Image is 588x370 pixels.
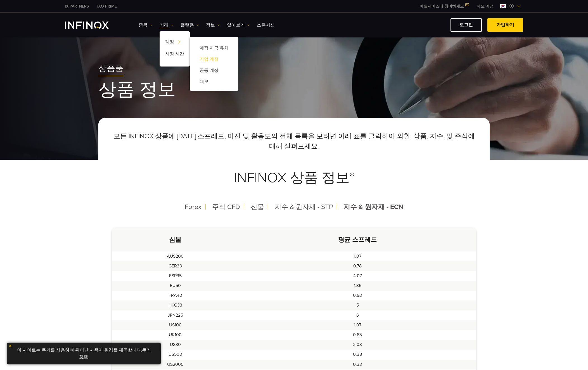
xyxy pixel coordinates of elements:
span: 상품품 [98,63,124,74]
span: ko [506,3,516,10]
td: 0.83 [239,330,476,340]
td: GER30 [112,261,239,271]
span: 주식 CFD [212,203,240,211]
td: 4.07 [239,271,476,281]
a: INFINOX [61,3,93,9]
td: US100 [112,320,239,330]
p: 이 사이트는 쿠키를 사용하여 뛰어난 사용자 환경을 제공합니다. . [10,345,158,362]
td: 1.07 [239,252,476,261]
td: ESP35 [112,271,239,281]
span: 지수 & 원자재 - ECN [343,203,403,211]
td: HKG33 [112,300,239,310]
a: 플랫폼 [181,22,199,29]
td: 1.07 [239,320,476,330]
a: 공동 계정 [195,65,233,76]
span: 지수 & 원자재 - STP [275,203,333,211]
a: 메일서비스에 참여하세요 [416,4,473,9]
td: 0.93 [239,291,476,300]
td: US30 [112,340,239,350]
td: EU50 [112,281,239,291]
th: 심볼 [112,228,239,252]
th: 평균 스프레드 [239,228,476,252]
a: 데모 [195,76,233,87]
td: 0.33 [239,360,476,369]
a: 기업 계정 [195,54,233,65]
a: INFINOX [93,3,121,9]
a: INFINOX Logo [65,22,122,29]
td: AUS200 [112,252,239,261]
td: UK100 [112,330,239,340]
td: JPN225 [112,310,239,320]
td: FRA40 [112,291,239,300]
td: US500 [112,350,239,359]
span: Forex [185,203,201,211]
a: 계정 자금 유치 [195,42,233,54]
span: 선물 [251,203,264,211]
td: 2.03 [239,340,476,350]
a: 종목 [139,22,153,29]
td: 5 [239,300,476,310]
a: 시장 시간 [160,49,190,61]
h3: INFINOX 상품 정보* [112,156,476,200]
td: 1.35 [239,281,476,291]
td: 0.38 [239,350,476,359]
a: 가입하기 [487,18,523,32]
td: 6 [239,310,476,320]
a: 계정 [160,37,190,49]
a: 로그인 [451,18,482,32]
a: INFINOX MENU [473,3,498,9]
p: 모든 INFINOX 상품에 [DATE] 스프레드, 마진 및 활용도의 전체 목록을 보려면 아래 표를 클릭하여 외환, 상품, 지수, 및 주식에 대해 살펴보세요. [112,131,476,151]
h1: 상품 정보 [98,80,490,99]
a: 스폰서십 [257,22,275,29]
a: 정보 [206,22,220,29]
a: 거래 [160,22,174,29]
td: 0.78 [239,261,476,271]
td: US2000 [112,360,239,369]
img: yellow close icon [8,344,12,348]
a: 알아보기 [227,22,250,29]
